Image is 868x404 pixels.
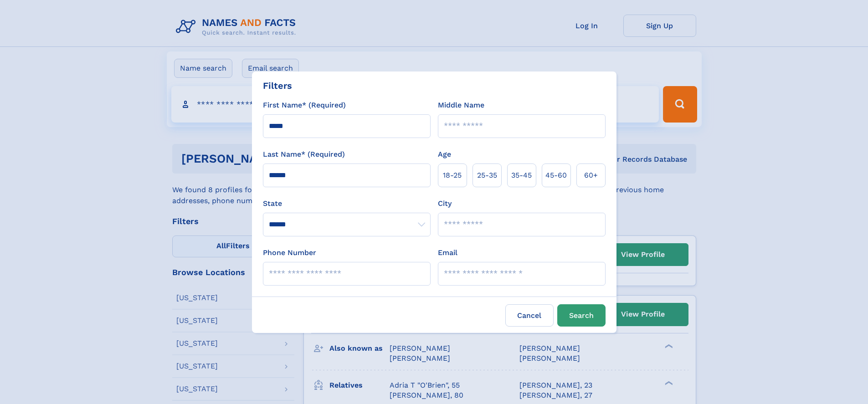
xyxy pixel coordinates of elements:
label: Cancel [505,304,554,327]
label: Email [438,247,457,258]
label: Middle Name [438,100,484,111]
span: 25‑35 [477,170,497,181]
button: Search [557,304,606,327]
label: City [438,198,452,209]
span: 35‑45 [511,170,532,181]
span: 18‑25 [443,170,462,181]
div: Filters [263,79,292,92]
label: State [263,198,431,209]
span: 60+ [584,170,598,181]
label: Age [438,149,451,160]
label: Last Name* (Required) [263,149,345,160]
label: First Name* (Required) [263,100,346,111]
span: 45‑60 [545,170,567,181]
label: Phone Number [263,247,316,258]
